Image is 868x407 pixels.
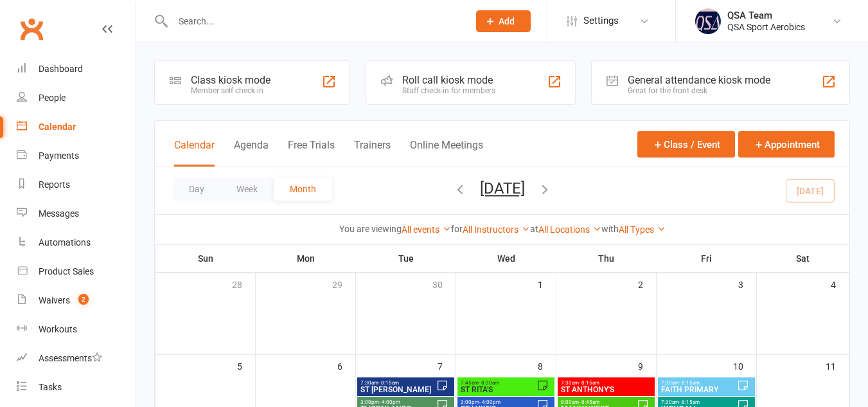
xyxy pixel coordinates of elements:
[432,273,456,294] div: 30
[17,199,136,228] a: Messages
[579,399,599,405] span: - 8:45am
[17,344,136,373] a: Assessments
[174,139,215,167] button: Calendar
[39,208,79,219] div: Messages
[601,224,619,234] strong: with
[660,399,737,405] span: 7:30am
[332,273,355,294] div: 29
[560,386,652,393] span: ST ANTHONY'S
[360,399,436,405] span: 3:00pm
[638,355,656,376] div: 9
[451,224,463,234] strong: for
[78,294,89,305] span: 2
[583,6,619,35] span: Settings
[727,10,805,21] div: QSA Team
[17,84,136,113] a: People
[831,273,849,294] div: 4
[173,177,220,201] button: Day
[476,10,531,32] button: Add
[39,93,66,103] div: People
[628,86,770,95] div: Great for the front desk
[480,179,525,197] button: [DATE]
[657,245,757,272] th: Fri
[360,380,436,386] span: 7:30am
[660,380,737,386] span: 7:30am
[39,122,76,132] div: Calendar
[17,113,136,141] a: Calendar
[220,177,274,201] button: Week
[402,74,495,86] div: Roll call kiosk mode
[738,273,756,294] div: 3
[274,177,332,201] button: Month
[556,245,657,272] th: Thu
[538,224,601,235] a: All Locations
[479,399,500,405] span: - 4:00pm
[826,355,849,376] div: 11
[17,170,136,199] a: Reports
[354,139,391,167] button: Trainers
[39,237,91,248] div: Automations
[402,224,451,235] a: All events
[499,16,515,26] span: Add
[530,224,538,234] strong: at
[438,355,456,376] div: 7
[39,382,62,392] div: Tasks
[39,266,94,276] div: Product Sales
[39,353,102,363] div: Assessments
[479,380,499,386] span: - 8:30am
[234,139,269,167] button: Agenda
[560,380,652,386] span: 7:30am
[560,399,637,405] span: 8:00am
[17,315,136,344] a: Workouts
[288,139,335,167] button: Free Trials
[733,355,756,376] div: 10
[39,179,70,190] div: Reports
[356,245,456,272] th: Tue
[256,245,356,272] th: Mon
[169,12,459,30] input: Search...
[191,74,270,86] div: Class kiosk mode
[456,245,556,272] th: Wed
[39,324,77,334] div: Workouts
[738,131,835,158] button: Appointment
[727,21,805,33] div: QSA Sport Aerobics
[637,131,735,158] button: Class / Event
[695,8,721,34] img: thumb_image1645967867.png
[155,245,256,272] th: Sun
[39,150,79,161] div: Payments
[679,399,700,405] span: - 8:15am
[463,224,530,235] a: All Instructors
[378,380,399,386] span: - 8:15am
[191,86,270,95] div: Member self check-in
[619,224,666,235] a: All Types
[339,224,402,234] strong: You are viewing
[379,399,400,405] span: - 4:00pm
[402,86,495,95] div: Staff check-in for members
[17,141,136,170] a: Payments
[460,380,536,386] span: 7:45am
[460,399,536,405] span: 3:00pm
[638,273,656,294] div: 2
[232,273,255,294] div: 28
[538,273,556,294] div: 1
[17,228,136,257] a: Automations
[460,386,536,393] span: ST RITA'S
[39,64,83,74] div: Dashboard
[337,355,355,376] div: 6
[17,286,136,315] a: Waivers 2
[17,373,136,402] a: Tasks
[538,355,556,376] div: 8
[39,295,70,305] div: Waivers
[360,386,436,393] span: ST [PERSON_NAME]
[17,257,136,286] a: Product Sales
[628,74,770,86] div: General attendance kiosk mode
[579,380,599,386] span: - 8:15am
[17,55,136,84] a: Dashboard
[15,13,48,45] a: Clubworx
[660,386,737,393] span: FAITH PRIMARY
[679,380,700,386] span: - 8:15am
[237,355,255,376] div: 5
[410,139,483,167] button: Online Meetings
[757,245,849,272] th: Sat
